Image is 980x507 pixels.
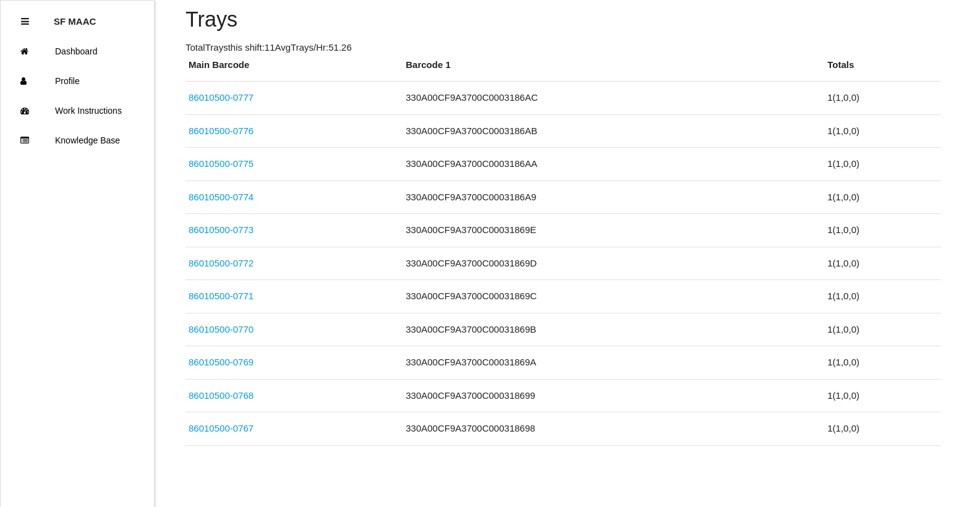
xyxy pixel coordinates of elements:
[185,41,941,55] p: Total Trays this shift: 11 Avg Trays /Hr: 51.26
[824,313,940,346] td: 1 ( 1 , 0 , 0 )
[403,280,824,313] td: 330A00CF9A3700C00031869C
[824,280,940,313] td: 1 ( 1 , 0 , 0 )
[1,36,154,66] a: Dashboard
[824,247,940,280] td: 1 ( 1 , 0 , 0 )
[824,114,940,148] td: 1 ( 1 , 0 , 0 )
[189,224,254,235] a: 86010500-0773
[824,379,940,412] td: 1 ( 1 , 0 , 0 )
[403,181,824,214] td: 330A00CF9A3700C0003186A9
[189,92,254,103] a: 86010500-0777
[403,412,824,446] td: 330A00CF9A3700C000318698
[403,214,824,247] td: 330A00CF9A3700C00031869E
[189,258,254,268] a: 86010500-0772
[189,324,254,334] a: 86010500-0770
[403,247,824,280] td: 330A00CF9A3700C00031869D
[185,8,941,32] h4: Trays
[824,82,940,115] td: 1 ( 1 , 0 , 0 )
[824,148,940,181] td: 1 ( 1 , 0 , 0 )
[189,423,254,433] a: 86010500-0767
[824,181,940,214] td: 1 ( 1 , 0 , 0 )
[189,390,254,401] a: 86010500-0768
[189,126,254,136] a: 86010500-0776
[189,357,254,367] a: 86010500-0769
[403,148,824,181] td: 330A00CF9A3700C0003186AA
[824,214,940,247] td: 1 ( 1 , 0 , 0 )
[403,114,824,148] td: 330A00CF9A3700C0003186AB
[824,346,940,380] td: 1 ( 1 , 0 , 0 )
[189,192,254,202] a: 86010500-0774
[824,58,940,82] th: Totals
[403,82,824,115] td: 330A00CF9A3700C0003186AC
[21,7,29,36] div: Close
[403,379,824,412] td: 330A00CF9A3700C000318699
[403,58,824,82] th: Barcode 1
[54,7,96,27] p: SF MAAC
[824,412,940,446] td: 1 ( 1 , 0 , 0 )
[189,291,254,301] a: 86010500-0771
[403,313,824,346] td: 330A00CF9A3700C00031869B
[189,158,254,169] a: 86010500-0775
[185,58,403,82] th: Main Barcode
[1,126,154,155] a: Knowledge Base
[403,346,824,380] td: 330A00CF9A3700C00031869A
[1,66,154,96] a: Profile
[1,96,154,126] a: Work Instructions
